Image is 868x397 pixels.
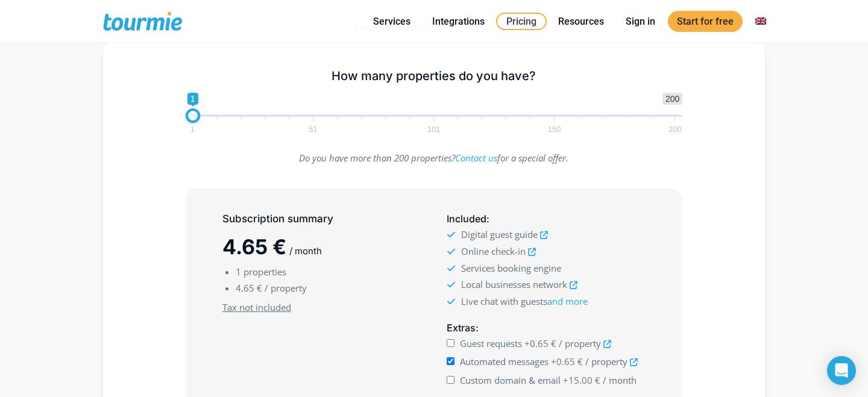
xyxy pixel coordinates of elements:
[364,14,420,29] a: Services
[265,282,307,294] span: / property
[222,211,421,227] h5: Subscription summary
[236,282,262,294] span: 4.65 €
[668,11,743,32] a: Start for free
[423,14,494,29] a: Integrations
[187,93,198,105] span: 1
[186,150,683,166] p: Do you have more than 200 properties? for a special offer.
[447,322,476,334] span: Extras
[563,374,600,386] span: +15.00 €
[461,228,538,240] span: Digital guest guide
[188,127,196,132] span: 1
[549,14,613,29] a: Resources
[524,337,556,349] span: +0.65 €
[447,211,646,227] h5: :
[827,356,856,385] div: Open Intercom Messenger
[460,355,549,367] span: Automated messages
[244,266,286,278] span: properties
[447,320,646,336] h5: :
[617,14,664,29] a: Sign in
[447,213,486,225] span: Included
[460,374,561,386] span: Custom domain & email
[547,295,588,307] a: and more
[307,127,319,132] span: 51
[546,127,563,132] span: 150
[585,355,627,367] span: / property
[460,337,522,349] span: Guest requests
[222,301,291,313] u: Tax not included
[667,127,684,132] span: 200
[603,374,637,386] span: / month
[461,245,526,257] span: Online check-in
[461,278,567,290] span: Local businesses network
[186,69,683,84] h5: How many properties do you have?
[461,295,588,307] span: Live chat with guests
[289,245,322,257] span: / month
[426,127,442,132] span: 101
[559,337,601,349] span: / property
[496,13,547,30] a: Pricing
[746,14,775,29] a: Switch to
[236,266,241,278] span: 1
[222,234,286,259] span: 4.65 €
[551,355,583,367] span: +0.65 €
[662,93,682,105] span: 200
[455,152,497,164] a: Contact us
[461,262,561,274] span: Services booking engine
